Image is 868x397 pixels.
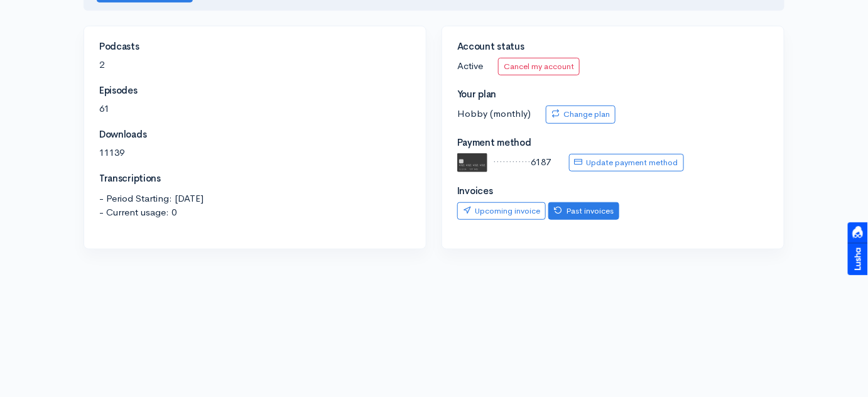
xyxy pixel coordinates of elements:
[457,186,769,197] h4: Invoices
[498,58,580,76] a: Cancel my account
[548,202,619,220] a: Past invoices
[99,173,411,184] h4: Transcriptions
[457,58,769,76] p: Active
[99,146,411,160] p: 11139
[457,138,769,148] h4: Payment method
[494,156,551,168] span: ············6187
[99,58,411,72] p: 2
[457,153,487,172] img: default.svg
[457,41,769,52] h4: Account status
[825,354,855,384] iframe: gist-messenger-bubble-iframe
[99,129,411,140] h4: Downloads
[99,192,411,206] span: - Period Starting: [DATE]
[457,202,546,220] a: Upcoming invoice
[569,154,684,172] a: Update payment method
[99,41,411,52] h4: Podcasts
[99,205,411,220] span: - Current usage: 0
[99,85,411,96] h4: Episodes
[457,89,769,100] h4: Your plan
[457,106,769,124] p: Hobby (monthly)
[99,102,411,116] p: 61
[546,106,616,124] a: Change plan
